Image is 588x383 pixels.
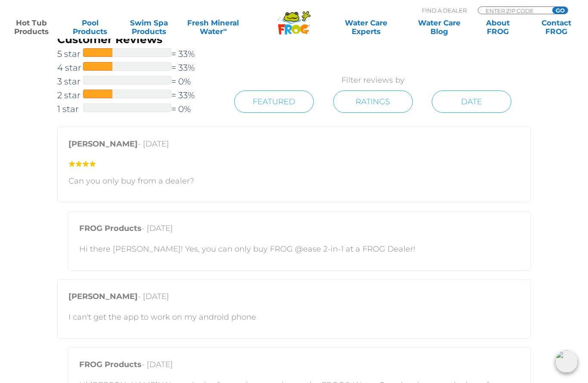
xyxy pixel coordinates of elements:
a: 2 star= 33% [57,88,215,102]
strong: [PERSON_NAME] [68,292,138,301]
p: - [DATE] [79,358,520,375]
span: 3 star [57,75,83,88]
p: Can you only buy from a dealer? [68,175,520,187]
span: 1 star [57,102,83,116]
a: PoolProducts [67,19,113,36]
a: 3 star= 0% [57,75,215,88]
p: - [DATE] [68,290,520,307]
a: Fresh MineralWater∞ [185,19,242,36]
img: openIcon [555,350,578,373]
a: Water CareBlog [416,19,462,36]
a: AboutFROG [475,19,521,36]
strong: [PERSON_NAME] [68,139,138,149]
a: Hot TubProducts [9,19,54,36]
sup: ∞ [223,26,227,33]
span: 5 star [57,47,83,61]
a: Water CareExperts [329,19,403,36]
a: 4 star= 33% [57,61,215,75]
span: 4 star [57,61,83,75]
p: - [DATE] [68,138,520,154]
a: 5 star= 33% [57,47,215,61]
a: Ratings [333,90,413,113]
a: Swim SpaProducts [126,19,172,36]
a: Date [432,90,511,113]
p: Find A Dealer [422,6,467,14]
a: 1 star= 0% [57,102,215,116]
h3: Customer Reviews [57,32,215,47]
a: Featured [234,90,314,113]
p: Filter reviews by [215,74,531,86]
strong: FROG Products [79,224,142,233]
input: Zip Code Form [485,7,543,14]
p: Hi there [PERSON_NAME]! Yes, you can only buy FROG @ease 2-in-1 at a FROG Dealer! [79,243,520,255]
strong: FROG Products [79,360,142,369]
p: I can't get the app to work on my android phone [68,311,520,323]
a: ContactFROG [534,19,579,36]
span: 2 star [57,88,83,102]
input: GO [552,7,568,14]
p: - [DATE] [79,222,520,239]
